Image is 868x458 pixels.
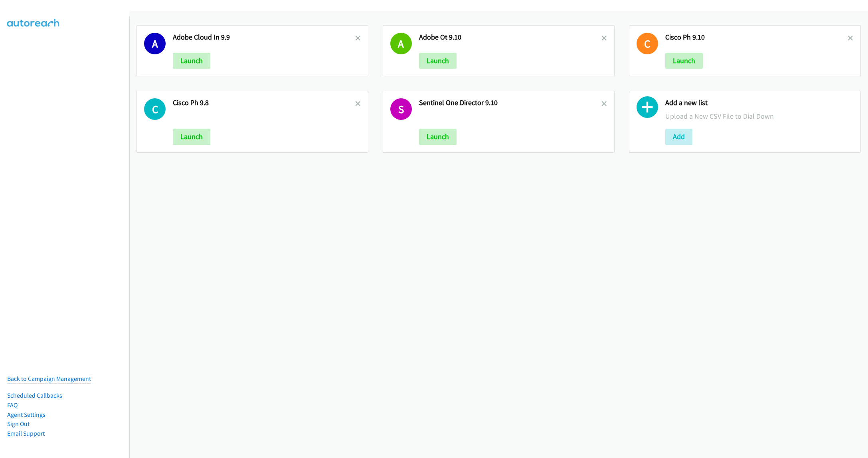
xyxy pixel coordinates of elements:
[419,129,457,145] button: Launch
[665,53,703,69] button: Launch
[390,98,412,120] h1: S
[665,129,692,145] button: Add
[173,53,210,69] button: Launch
[637,33,658,54] h1: C
[419,33,601,42] h2: Adobe Ot 9.10
[7,411,45,418] a: Agent Settings
[665,33,848,42] h2: Cisco Ph 9.10
[419,53,457,69] button: Launch
[173,129,210,145] button: Launch
[7,420,30,428] a: Sign Out
[144,98,166,120] h1: C
[665,98,853,108] h2: Add a new list
[419,98,601,108] h2: Sentinel One Director 9.10
[7,430,45,437] a: Email Support
[7,401,18,409] a: FAQ
[7,375,91,382] a: Back to Campaign Management
[173,33,355,42] h2: Adobe Cloud In 9.9
[144,33,166,54] h1: A
[173,98,355,108] h2: Cisco Ph 9.8
[7,392,62,399] a: Scheduled Callbacks
[665,111,853,121] p: Upload a New CSV File to Dial Down
[390,33,412,54] h1: A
